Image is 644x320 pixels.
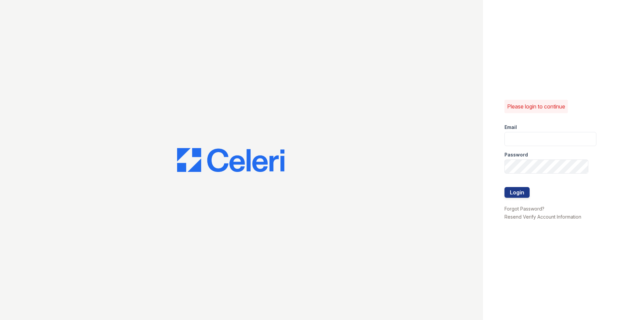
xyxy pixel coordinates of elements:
img: CE_Logo_Blue-a8612792a0a2168367f1c8372b55b34899dd931a85d93a1a3d3e32e68fde9ad4.png [177,148,284,172]
p: Please login to continue [507,102,565,110]
a: Forgot Password? [504,206,544,212]
label: Password [504,151,528,158]
a: Resend Verify Account Information [504,214,581,220]
button: Login [504,187,530,198]
label: Email [504,124,517,131]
